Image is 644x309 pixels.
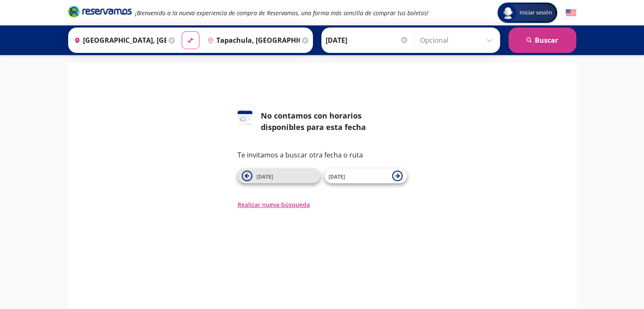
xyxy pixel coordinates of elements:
[566,8,576,18] button: English
[135,9,428,17] em: ¡Bienvenido a la nueva experiencia de compra de Reservamos, una forma más sencilla de comprar tus...
[68,5,132,20] a: Brand Logo
[509,28,576,53] button: Buscar
[324,168,407,183] button: [DATE]
[326,30,409,51] input: Elegir Fecha
[329,173,345,180] span: [DATE]
[257,173,273,180] span: [DATE]
[420,30,496,51] input: Opcional
[261,110,407,133] div: No contamos con horarios disponibles para esta fecha
[516,8,556,17] span: Iniciar sesión
[238,150,407,160] p: Te invitamos a buscar otra fecha o ruta
[68,5,132,18] i: Brand Logo
[238,200,310,209] button: Realizar nueva búsqueda
[71,30,166,51] input: Buscar Origen
[238,168,320,183] button: [DATE]
[204,30,300,51] input: Buscar Destino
